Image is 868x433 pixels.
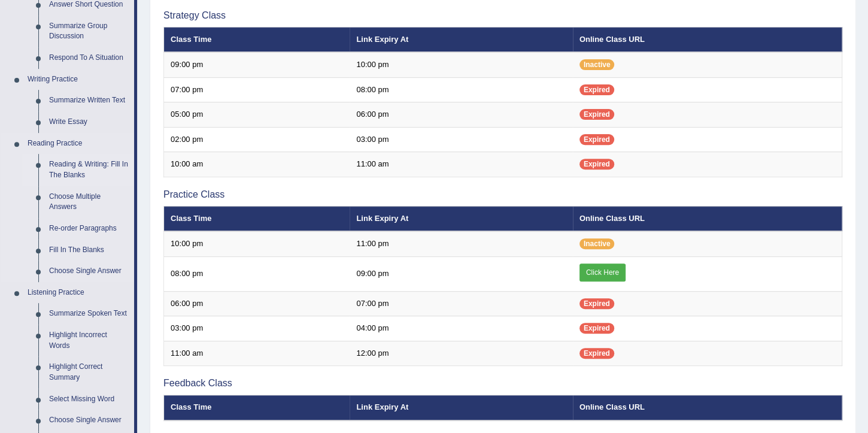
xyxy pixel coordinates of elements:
span: Inactive [579,238,615,249]
th: Class Time [164,27,350,52]
span: Expired [579,298,614,309]
th: Online Class URL [573,206,842,231]
span: Expired [579,323,614,334]
a: Choose Multiple Answers [44,186,134,218]
th: Online Class URL [573,27,842,52]
span: Expired [579,134,614,145]
td: 11:00 pm [350,231,572,256]
td: 06:00 pm [164,291,350,316]
td: 09:00 pm [164,52,350,77]
td: 08:00 pm [164,256,350,291]
a: Click Here [579,264,626,281]
a: Write Essay [44,111,134,133]
a: Highlight Incorrect Words [44,325,134,356]
span: Expired [579,109,614,120]
span: Expired [579,159,614,169]
a: Listening Practice [22,282,134,304]
td: 03:00 pm [164,316,350,341]
td: 03:00 pm [350,127,572,152]
td: 05:00 pm [164,102,350,128]
h3: Feedback Class [163,378,842,389]
a: Choose Single Answer [44,410,134,431]
a: Summarize Spoken Text [44,303,134,325]
a: Reading Practice [22,133,134,155]
a: Writing Practice [22,69,134,90]
td: 12:00 pm [350,341,572,366]
td: 06:00 pm [350,102,572,128]
th: Link Expiry At [350,206,572,231]
th: Class Time [164,395,350,420]
td: 07:00 pm [164,77,350,102]
td: 08:00 pm [350,77,572,102]
a: Fill In The Blanks [44,240,134,261]
a: Reading & Writing: Fill In The Blanks [44,154,134,186]
a: Select Missing Word [44,389,134,410]
th: Link Expiry At [350,27,572,52]
th: Class Time [164,206,350,231]
a: Respond To A Situation [44,47,134,69]
td: 02:00 pm [164,127,350,152]
td: 10:00 pm [350,52,572,77]
a: Choose Single Answer [44,261,134,282]
td: 10:00 am [164,152,350,177]
th: Online Class URL [573,395,842,420]
h3: Practice Class [163,189,842,200]
th: Link Expiry At [350,395,572,420]
span: Expired [579,84,614,95]
td: 11:00 am [350,152,572,177]
a: Summarize Group Discussion [44,16,134,47]
a: Summarize Written Text [44,90,134,111]
td: 11:00 am [164,341,350,366]
span: Inactive [579,59,615,70]
td: 10:00 pm [164,231,350,256]
a: Highlight Correct Summary [44,356,134,388]
a: Re-order Paragraphs [44,218,134,240]
h3: Strategy Class [163,10,842,21]
td: 07:00 pm [350,291,572,316]
span: Expired [579,348,614,359]
td: 04:00 pm [350,316,572,341]
td: 09:00 pm [350,256,572,291]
